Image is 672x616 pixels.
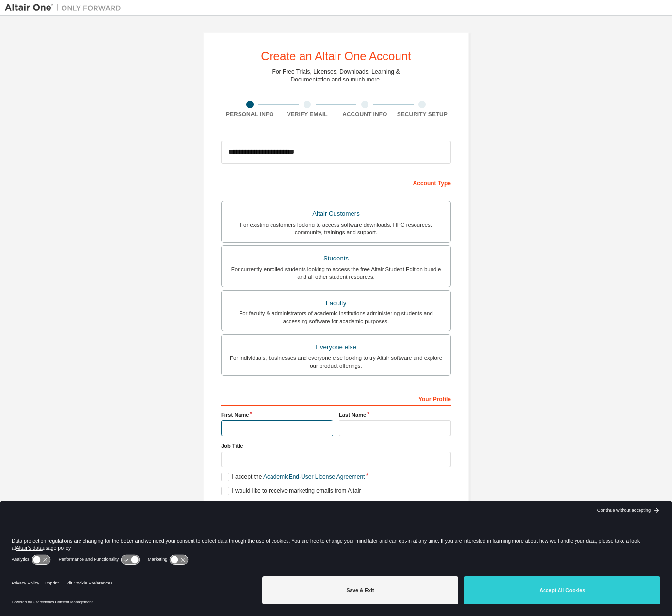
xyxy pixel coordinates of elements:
[227,221,445,236] div: For existing customers looking to access software downloads, HPC resources, community, trainings ...
[227,354,445,370] div: For individuals, businesses and everyone else looking to try Altair software and explore our prod...
[227,309,445,325] div: For faculty & administrators of academic institutions administering students and accessing softwa...
[227,265,445,281] div: For currently enrolled students looking to access the free Altair Student Edition bundle and all ...
[227,340,445,354] div: Everyone else
[221,390,451,406] div: Your Profile
[336,111,394,118] div: Account Info
[221,175,451,190] div: Account Type
[339,411,451,419] label: Last Name
[227,252,445,265] div: Students
[221,411,333,419] label: First Name
[221,473,365,481] label: I accept the
[227,207,445,221] div: Altair Customers
[221,442,451,450] label: Job Title
[221,487,361,495] label: I would like to receive marketing emails from Altair
[394,111,451,118] div: Security Setup
[263,473,365,480] a: Academic End-User License Agreement
[5,3,126,13] img: Altair One
[221,111,279,118] div: Personal Info
[279,111,336,118] div: Verify Email
[261,50,411,62] div: Create an Altair One Account
[227,296,445,310] div: Faculty
[272,68,400,83] div: For Free Trials, Licenses, Downloads, Learning & Documentation and so much more.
